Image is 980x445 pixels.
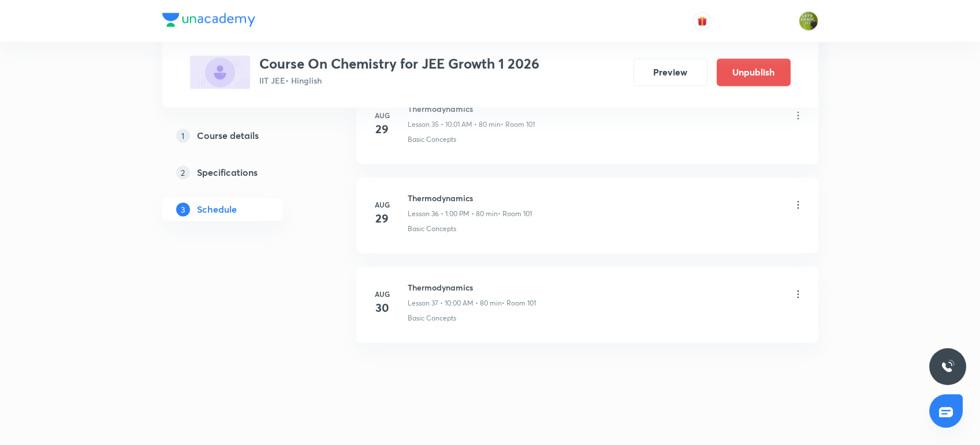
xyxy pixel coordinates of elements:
[408,103,535,115] h6: Thermodynamics
[259,74,539,86] p: IIT JEE • Hinglish
[941,360,955,374] img: ttu
[408,281,536,293] h6: Thermodynamics
[408,119,501,130] p: Lesson 35 • 10:01 AM • 80 min
[197,165,258,179] h5: Specifications
[408,313,456,323] p: Basic Concepts
[501,119,535,130] p: • Room 101
[408,192,532,204] h6: Thermodynamics
[408,224,456,234] p: Basic Concepts
[408,134,456,145] p: Basic Concepts
[502,298,536,308] p: • Room 101
[634,58,707,86] button: Preview
[371,199,394,210] h6: Aug
[408,298,502,308] p: Lesson 37 • 10:00 AM • 80 min
[717,58,791,86] button: Unpublish
[162,161,319,184] a: 2Specifications
[371,210,394,227] h4: 29
[799,11,818,31] img: Gaurav Uppal
[197,129,259,142] h5: Course details
[197,202,237,216] h5: Schedule
[176,202,190,216] p: 3
[190,55,250,89] img: 0366B5F7-30BD-46CD-B150-A771C74CD8E9_plus.png
[162,124,319,147] a: 1Course details
[697,16,707,26] img: avatar
[162,13,255,27] img: Company Logo
[371,120,394,138] h4: 29
[498,209,532,219] p: • Room 101
[259,55,539,72] h3: Course On Chemistry for JEE Growth 1 2026
[371,299,394,316] h4: 30
[176,165,190,179] p: 2
[408,209,498,219] p: Lesson 36 • 1:00 PM • 80 min
[371,289,394,299] h6: Aug
[693,12,711,30] button: avatar
[176,129,190,142] p: 1
[371,110,394,120] h6: Aug
[162,13,255,29] a: Company Logo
